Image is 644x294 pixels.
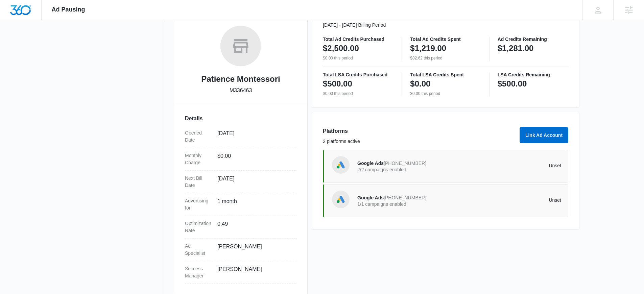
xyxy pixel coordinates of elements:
[185,197,212,212] dt: Advertising for
[357,161,384,166] span: Google Ads
[410,37,481,42] p: Total Ad Credits Spent
[336,194,346,204] img: Google Ads
[52,6,85,13] span: Ad Pausing
[323,72,393,77] p: Total LSA Credits Purchased
[323,138,516,145] p: 2 platforms active
[459,198,562,202] p: Unset
[410,91,481,97] p: $0.00 this period
[410,43,446,54] p: $1,219.00
[217,243,291,257] dd: [PERSON_NAME]
[323,184,568,217] a: Google AdsGoogle Ads[PHONE_NUMBER]1/1 campaigns enabledUnset
[384,195,426,200] span: [PHONE_NUMBER]
[185,243,212,257] dt: Ad Specialist
[323,43,359,54] p: $2,500.00
[217,175,291,189] dd: [DATE]
[185,239,296,261] div: Ad Specialist[PERSON_NAME]
[498,37,568,42] p: Ad Credits Remaining
[185,125,296,148] div: Opened Date[DATE]
[498,72,568,77] p: LSA Credits Remaining
[217,265,291,279] dd: [PERSON_NAME]
[185,261,296,284] div: Success Manager[PERSON_NAME]
[323,127,516,135] h3: Platforms
[185,148,296,171] div: Monthly Charge$0.00
[459,163,562,168] p: Unset
[336,160,346,170] img: Google Ads
[185,193,296,216] div: Advertising for1 month
[217,197,291,212] dd: 1 month
[185,171,296,193] div: Next Bill Date[DATE]
[217,152,291,166] dd: $0.00
[185,152,212,166] dt: Monthly Charge
[217,220,291,234] dd: 0.49
[185,115,296,123] h3: Details
[520,127,568,143] button: Link Ad Account
[185,175,212,189] dt: Next Bill Date
[323,55,393,61] p: $0.00 this period
[323,78,352,89] p: $500.00
[410,78,430,89] p: $0.00
[201,73,280,85] h2: Patience Montessori
[357,202,459,206] p: 1/1 campaigns enabled
[357,167,459,172] p: 2/2 campaigns enabled
[384,161,426,166] span: [PHONE_NUMBER]
[185,129,212,144] dt: Opened Date
[185,220,212,234] dt: Optimization Rate
[323,37,393,42] p: Total Ad Credits Purchased
[185,265,212,279] dt: Success Manager
[217,129,291,144] dd: [DATE]
[498,43,534,54] p: $1,281.00
[410,55,481,61] p: $82.62 this period
[323,22,568,29] p: [DATE] - [DATE] Billing Period
[323,91,393,97] p: $0.00 this period
[498,78,527,89] p: $500.00
[230,87,252,95] p: M336463
[323,150,568,183] a: Google AdsGoogle Ads[PHONE_NUMBER]2/2 campaigns enabledUnset
[410,72,481,77] p: Total LSA Credits Spent
[185,216,296,239] div: Optimization Rate0.49
[357,195,384,200] span: Google Ads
